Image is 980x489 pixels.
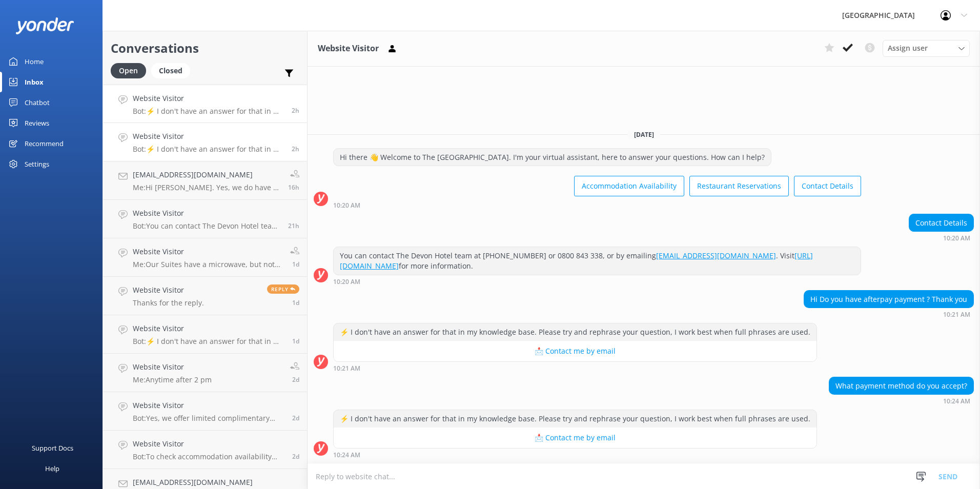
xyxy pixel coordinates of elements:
div: Support Docs [32,438,73,458]
strong: 10:21 AM [333,365,360,372]
div: You can contact The Devon Hotel team at [PHONE_NUMBER] or 0800 843 338, or by emailing . Visit fo... [334,247,861,274]
button: Contact Details [794,176,861,196]
span: Sep 23 2025 02:58pm (UTC +12:00) Pacific/Auckland [288,221,299,230]
div: Sep 24 2025 10:20am (UTC +12:00) Pacific/Auckland [333,201,861,209]
p: Thanks for the reply. [133,298,204,308]
button: Restaurant Reservations [689,176,789,196]
p: Me: Our Suites have a microwave, but not in our studio rooms. Studio Rooms have tea/coffee making... [133,260,282,269]
div: Contact Details [909,214,973,232]
span: Assign user [888,43,928,54]
span: Sep 22 2025 08:47am (UTC +12:00) Pacific/Auckland [292,414,299,422]
div: Settings [25,154,49,174]
div: Sep 24 2025 10:20am (UTC +12:00) Pacific/Auckland [333,278,861,285]
div: Hi there 👋 Welcome to The [GEOGRAPHIC_DATA]. I'm your virtual assistant, here to answer your ques... [334,149,771,166]
h4: Website Visitor [133,284,204,296]
div: Recommend [25,133,64,154]
div: ⚡ I don't have an answer for that in my knowledge base. Please try and rephrase your question, I ... [334,323,816,341]
p: Bot: To check accommodation availability and make a booking, please visit [URL][DOMAIN_NAME]. [133,452,284,461]
strong: 10:20 AM [333,279,360,285]
button: Accommodation Availability [574,176,684,196]
p: Me: Anytime after 2 pm [133,375,212,384]
p: Me: Hi [PERSON_NAME]. Yes, we do have a QST available those dates. Would be best to reserve the r... [133,183,280,192]
div: Chatbot [25,92,50,113]
div: Home [25,51,44,72]
div: What payment method do you accept? [829,377,973,395]
h2: Conversations [111,38,299,58]
span: Sep 22 2025 09:53pm (UTC +12:00) Pacific/Auckland [292,298,299,307]
span: Sep 22 2025 05:32pm (UTC +12:00) Pacific/Auckland [292,337,299,345]
div: Closed [151,63,190,78]
div: Inbox [25,72,44,92]
a: Website VisitorMe:Anytime after 2 pm2d [103,354,307,392]
div: Sep 24 2025 10:20am (UTC +12:00) Pacific/Auckland [909,234,974,241]
div: Reviews [25,113,49,133]
h4: [EMAIL_ADDRESS][DOMAIN_NAME] [133,169,280,180]
strong: 10:21 AM [943,312,970,318]
strong: 10:20 AM [943,235,970,241]
a: Closed [151,65,195,76]
span: Sep 23 2025 07:49pm (UTC +12:00) Pacific/Auckland [288,183,299,192]
a: [EMAIL_ADDRESS][DOMAIN_NAME]Me:Hi [PERSON_NAME]. Yes, we do have a QST available those dates. Wou... [103,161,307,200]
a: Website VisitorThanks for the reply.Reply1d [103,277,307,315]
h4: Website Visitor [133,438,284,450]
span: Sep 22 2025 11:52am (UTC +12:00) Pacific/Auckland [292,375,299,384]
p: Bot: Yes, we offer limited complimentary parking on-site, with the option to reserve a paid space... [133,414,284,423]
div: Open [111,63,146,78]
a: Website VisitorBot:To check accommodation availability and make a booking, please visit [URL][DOM... [103,431,307,469]
button: 📩 Contact me by email [334,427,816,448]
h4: Website Visitor [133,361,212,373]
div: Sep 24 2025 10:21am (UTC +12:00) Pacific/Auckland [804,311,974,318]
a: Website VisitorBot:⚡ I don't have an answer for that in my knowledge base. Please try and rephras... [103,85,307,123]
h4: Website Visitor [133,246,282,257]
strong: 10:24 AM [333,452,360,458]
h4: Website Visitor [133,400,284,411]
h4: [EMAIL_ADDRESS][DOMAIN_NAME] [133,477,284,488]
button: 📩 Contact me by email [334,341,816,361]
h4: Website Visitor [133,131,284,142]
a: [EMAIL_ADDRESS][DOMAIN_NAME] [656,251,776,260]
div: Assign User [883,40,970,56]
strong: 10:24 AM [943,398,970,404]
a: Website VisitorBot:⚡ I don't have an answer for that in my knowledge base. Please try and rephras... [103,123,307,161]
img: yonder-white-logo.png [15,17,74,34]
div: Hi Do you have afterpay payment ? Thank you [804,291,973,308]
h4: Website Visitor [133,93,284,104]
h4: Website Visitor [133,208,280,219]
h4: Website Visitor [133,323,284,334]
div: Sep 24 2025 10:21am (UTC +12:00) Pacific/Auckland [333,364,817,372]
span: [DATE] [628,130,660,139]
div: ⚡ I don't have an answer for that in my knowledge base. Please try and rephrase your question, I ... [334,410,816,427]
a: Website VisitorBot:You can contact The Devon Hotel team at [PHONE_NUMBER] or 0800 843 338, or by ... [103,200,307,238]
p: Bot: ⚡ I don't have an answer for that in my knowledge base. Please try and rephrase your questio... [133,145,284,154]
span: Sep 24 2025 10:24am (UTC +12:00) Pacific/Auckland [292,106,299,115]
div: Sep 24 2025 10:24am (UTC +12:00) Pacific/Auckland [829,397,974,404]
div: Sep 24 2025 10:24am (UTC +12:00) Pacific/Auckland [333,451,817,458]
a: Website VisitorMe:Our Suites have a microwave, but not in our studio rooms. Studio Rooms have tea... [103,238,307,277]
a: Open [111,65,151,76]
span: Sep 23 2025 07:08am (UTC +12:00) Pacific/Auckland [292,260,299,269]
div: Help [45,458,59,479]
p: Bot: ⚡ I don't have an answer for that in my knowledge base. Please try and rephrase your questio... [133,337,284,346]
span: Sep 24 2025 10:02am (UTC +12:00) Pacific/Auckland [292,145,299,153]
a: Website VisitorBot:⚡ I don't have an answer for that in my knowledge base. Please try and rephras... [103,315,307,354]
span: Reply [267,284,299,294]
a: Website VisitorBot:Yes, we offer limited complimentary parking on-site, with the option to reserv... [103,392,307,431]
span: Sep 21 2025 06:54pm (UTC +12:00) Pacific/Auckland [292,452,299,461]
h3: Website Visitor [318,42,379,55]
p: Bot: You can contact The Devon Hotel team at [PHONE_NUMBER] or 0800 843 338, or by emailing [EMAI... [133,221,280,231]
a: [URL][DOMAIN_NAME] [340,251,813,271]
p: Bot: ⚡ I don't have an answer for that in my knowledge base. Please try and rephrase your questio... [133,107,284,116]
strong: 10:20 AM [333,202,360,209]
